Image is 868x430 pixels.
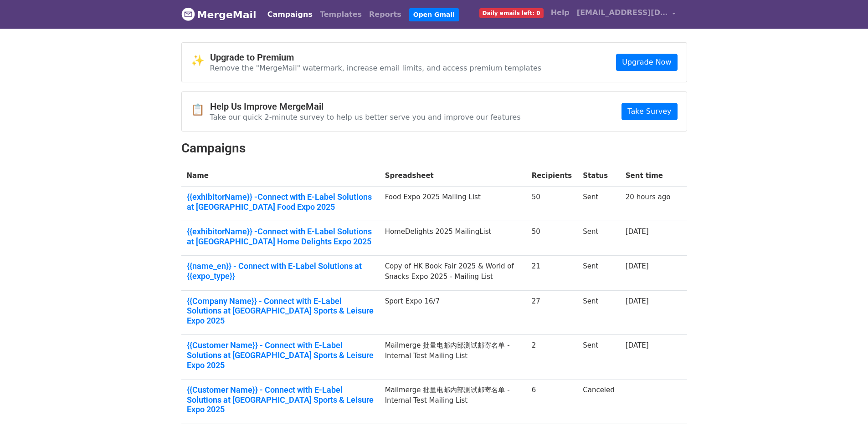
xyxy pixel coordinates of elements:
[479,8,544,18] span: Daily emails left: 0
[626,262,649,270] a: [DATE]
[187,227,374,246] a: {{exhibitorName}} -Connect with E-Label Solutions at [GEOGRAPHIC_DATA] Home Delights Expo 2025
[380,290,526,335] td: Sport Expo 16/7
[822,386,868,430] iframe: Chat Widget
[526,256,578,290] td: 21
[187,340,374,370] a: {{Customer Name}} - Connect with E-Label Solutions at [GEOGRAPHIC_DATA] Sports & Leisure Expo 2025
[626,228,649,236] a: [DATE]
[573,4,680,25] a: [EMAIL_ADDRESS][DOMAIN_NAME]
[210,112,521,122] p: Take our quick 2-minute survey to help us better serve you and improve our features
[620,165,676,187] th: Sent time
[187,261,374,281] a: {{name_en}} - Connect with E-Label Solutions at {{expo_type}}
[577,7,668,18] span: [EMAIL_ADDRESS][DOMAIN_NAME]
[380,335,526,379] td: Mailmerge 批量电邮内部测试邮寄名单 - Internal Test Mailing List
[621,103,677,120] a: Take Survey
[316,5,365,24] a: Templates
[380,256,526,290] td: Copy of HK Book Fair 2025 & World of Snacks Expo 2025 - Mailing List
[187,192,374,212] a: {{exhibitorName}} -Connect with E-Label Solutions at [GEOGRAPHIC_DATA] Food Expo 2025
[626,297,649,305] a: [DATE]
[547,4,573,22] a: Help
[210,52,542,63] h4: Upgrade to Premium
[577,187,620,221] td: Sent
[526,165,578,187] th: Recipients
[187,296,374,326] a: {{Company Name}} - Connect with E-Label Solutions at [GEOGRAPHIC_DATA] Sports & Leisure Expo 2025
[526,379,578,424] td: 6
[526,187,578,221] td: 50
[365,5,405,24] a: Reports
[187,385,374,415] a: {{Customer Name}} - Connect with E-Label Solutions at [GEOGRAPHIC_DATA] Sports & Leisure Expo 2025
[210,101,521,112] h4: Help Us Improve MergeMail
[577,165,620,187] th: Status
[577,379,620,424] td: Canceled
[577,335,620,379] td: Sent
[616,54,677,71] a: Upgrade Now
[577,221,620,256] td: Sent
[526,290,578,335] td: 27
[526,335,578,379] td: 2
[577,256,620,290] td: Sent
[476,4,547,22] a: Daily emails left: 0
[181,7,195,21] img: MergeMail logo
[181,5,257,24] a: MergeMail
[409,8,459,21] a: Open Gmail
[526,221,578,256] td: 50
[380,187,526,221] td: Food Expo 2025 Mailing List
[577,290,620,335] td: Sent
[210,63,542,73] p: Remove the "MergeMail" watermark, increase email limits, and access premium templates
[626,193,671,201] a: 20 hours ago
[191,54,210,67] span: ✨
[380,221,526,256] td: HomeDelights 2025 MailingList
[380,165,526,187] th: Spreadsheet
[181,141,687,156] h2: Campaigns
[380,379,526,424] td: Mailmerge 批量电邮内部测试邮寄名单 - Internal Test Mailing List
[181,165,380,187] th: Name
[264,5,316,24] a: Campaigns
[191,103,210,116] span: 📋
[626,341,649,349] a: [DATE]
